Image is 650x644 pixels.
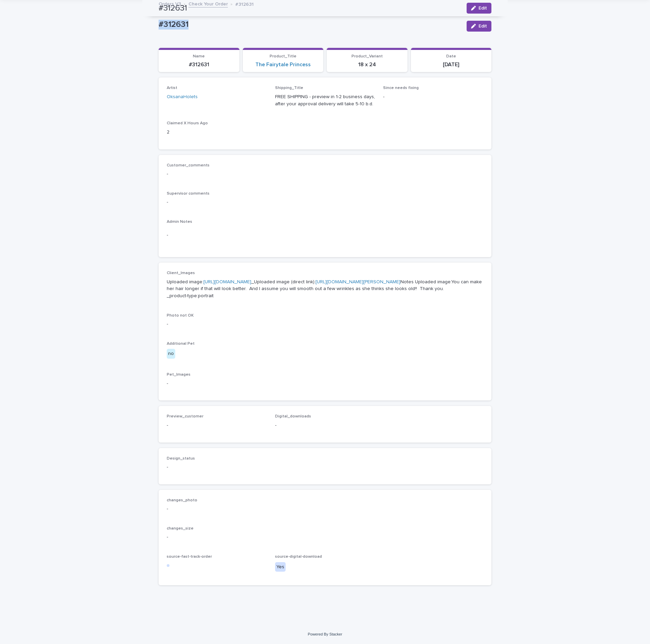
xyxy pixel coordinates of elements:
[167,342,195,346] span: Additional Pet
[167,422,267,429] p: -
[167,534,483,541] p: -
[255,61,311,68] a: The Fairytale Princess
[167,163,210,167] span: Customer_comments
[275,422,375,429] p: -
[315,280,400,284] a: [URL][DOMAIN_NAME][PERSON_NAME]
[167,498,197,502] span: changes_photo
[167,171,483,178] p: -
[270,54,296,58] span: Product_Title
[203,280,251,284] a: [URL][DOMAIN_NAME]
[331,61,403,68] p: 18 x 24
[308,632,342,636] a: Powered By Stacker
[467,21,491,32] button: Edit
[167,279,483,300] p: Uploaded image: _Uploaded image (direct link): Notes Uploaded image:You can make her hair longer ...
[167,414,203,418] span: Preview_customer
[275,555,322,559] span: source-digital-download
[167,93,198,101] a: OksanaHolets
[275,93,375,108] p: FREE SHIPPING - preview in 1-2 business days, after your approval delivery will take 5-10 b.d.
[167,464,267,471] p: -
[275,562,286,572] div: Yes
[163,61,235,68] p: #312631
[383,93,483,101] p: -
[167,271,195,275] span: Client_Images
[383,86,419,90] span: Since needs fixing
[351,54,383,58] span: Product_Variant
[167,555,212,559] span: source-fast-track-order
[167,349,175,359] div: no
[167,380,483,387] p: -
[167,121,208,125] span: Claimed X Hours Ago
[167,192,210,196] span: Supervisor comments
[446,54,456,58] span: Date
[167,321,483,328] p: -
[167,373,191,377] span: Pet_Images
[167,129,267,136] p: 2
[479,24,487,29] span: Edit
[159,20,461,30] p: #312631
[275,86,303,90] span: Shipping_Title
[415,61,488,68] p: [DATE]
[167,457,195,461] span: Design_status
[167,220,192,224] span: Admin Notes
[167,199,483,206] p: -
[193,54,205,58] span: Name
[167,505,483,513] p: -
[167,314,194,318] span: Photo not OK
[167,526,194,531] span: changes_size
[167,86,177,90] span: Artist
[167,232,483,239] p: -
[275,414,311,418] span: Digital_downloads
